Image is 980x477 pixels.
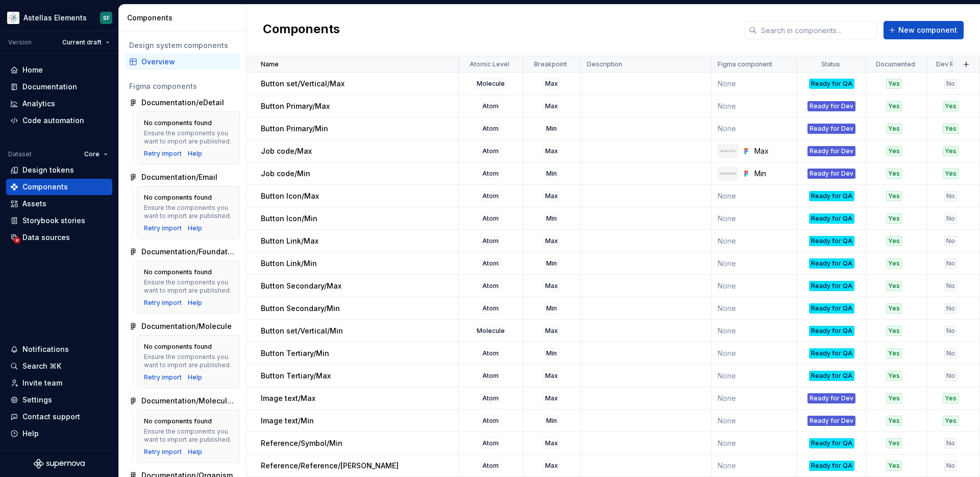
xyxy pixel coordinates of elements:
[188,448,202,456] a: Help
[188,150,202,158] a: Help
[6,229,112,246] a: Data sources
[480,461,501,471] div: Atom
[141,247,236,257] div: Documentation/Foundation
[480,213,501,224] div: Atom
[144,224,182,232] button: Retry import
[475,79,507,89] div: Molecule
[125,94,240,111] a: Documentation/eDetail
[22,361,61,371] div: Search ⌘K
[543,326,560,336] div: Max
[543,371,560,381] div: Max
[144,427,233,444] div: Ensure the components you want to import are published.
[2,7,116,29] button: Astellas ElementsSF
[188,373,202,381] div: Help
[6,162,112,178] a: Design tokens
[480,416,501,426] div: Atom
[22,395,52,405] div: Settings
[719,149,737,153] img: Max
[712,73,797,95] td: None
[886,416,902,426] div: Yes
[6,341,112,357] button: Notifications
[944,303,957,314] div: No
[6,358,112,374] button: Search ⌘K
[886,326,902,336] div: Yes
[886,393,902,403] div: Yes
[718,60,772,68] p: Figma component
[886,101,902,111] div: Yes
[886,303,902,314] div: Yes
[22,344,69,354] div: Notifications
[261,124,328,134] p: Button Primary/Min
[936,60,969,68] p: Dev Ready
[58,35,114,50] button: Current draft
[807,101,855,111] div: Ready for Dev
[809,191,854,201] div: Ready for QA
[144,373,182,381] div: Retry import
[34,459,85,469] a: Supernova Logo
[22,412,80,422] div: Contact support
[712,252,797,275] td: None
[807,124,855,134] div: Ready for Dev
[809,348,854,359] div: Ready for QA
[943,146,959,156] div: Yes
[544,416,559,426] div: Min
[261,461,399,471] p: Reference/Reference/[PERSON_NAME]
[127,13,242,23] div: Components
[125,54,240,70] a: Overview
[886,438,902,448] div: Yes
[807,146,855,156] div: Ready for Dev
[141,396,236,406] div: Documentation/Molecule 2
[261,393,315,403] p: Image text/Max
[6,62,112,78] a: Home
[8,150,32,158] div: Dataset
[144,129,233,146] div: Ensure the components you want to import are published.
[534,60,567,68] p: Breakpoint
[886,236,902,246] div: Yes
[261,169,310,179] p: Job code/Min
[809,236,854,246] div: Ready for QA
[261,101,330,111] p: Button Primary/Max
[809,303,854,314] div: Ready for QA
[543,461,560,471] div: Max
[141,321,232,331] div: Documentation/Molecule
[944,281,957,291] div: No
[712,342,797,365] td: None
[22,428,39,439] div: Help
[261,79,345,89] p: Button set/Vertical/Max
[261,146,312,156] p: Job code/Max
[22,182,68,192] div: Components
[141,98,224,108] div: Documentation/eDetail
[754,146,791,156] div: Max
[6,96,112,112] a: Analytics
[144,343,212,351] div: No components found
[261,236,318,246] p: Button Link/Max
[144,299,182,307] button: Retry import
[712,275,797,297] td: None
[6,375,112,391] a: Invite team
[22,199,46,209] div: Assets
[80,147,112,161] button: Core
[480,236,501,246] div: Atom
[261,303,340,314] p: Button Secondary/Min
[141,172,217,182] div: Documentation/Email
[480,303,501,314] div: Atom
[144,150,182,158] button: Retry import
[125,393,240,409] a: Documentation/Molecule 2
[543,146,560,156] div: Max
[144,204,233,220] div: Ensure the components you want to import are published.
[103,14,110,22] div: SF
[261,258,317,269] p: Button Link/Min
[22,115,84,126] div: Code automation
[543,79,560,89] div: Max
[22,165,74,175] div: Design tokens
[886,124,902,134] div: Yes
[22,378,62,388] div: Invite team
[809,281,854,291] div: Ready for QA
[944,438,957,448] div: No
[544,348,559,359] div: Min
[712,455,797,477] td: None
[480,281,501,291] div: Atom
[712,297,797,320] td: None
